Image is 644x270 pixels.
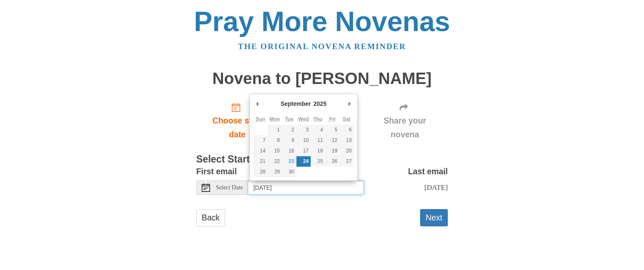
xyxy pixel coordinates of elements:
[343,116,351,122] abbr: Saturday
[340,146,354,156] button: 20
[296,156,311,167] button: 24
[340,125,354,135] button: 6
[362,96,448,146] div: Click "Next" to confirm your start date first.
[196,96,278,146] a: Choose start date
[424,183,448,191] span: [DATE]
[270,116,280,122] abbr: Monday
[298,116,309,122] abbr: Wednesday
[370,114,439,142] span: Share your novena
[345,97,354,110] button: Next Month
[340,156,354,167] button: 27
[325,125,339,135] button: 5
[311,125,325,135] button: 4
[194,6,450,37] a: Pray More Novenas
[238,42,406,51] a: The original novena reminder
[408,165,448,178] label: Last email
[296,146,311,156] button: 17
[253,135,267,146] button: 7
[253,97,262,110] button: Previous Month
[205,114,270,142] span: Choose start date
[253,156,267,167] button: 21
[282,135,296,146] button: 9
[279,97,312,110] div: September
[340,135,354,146] button: 13
[267,156,282,167] button: 22
[267,135,282,146] button: 8
[267,125,282,135] button: 1
[267,167,282,177] button: 29
[285,116,293,122] abbr: Tuesday
[325,156,339,167] button: 26
[282,156,296,167] button: 23
[325,146,339,156] button: 19
[311,146,325,156] button: 18
[282,167,296,177] button: 30
[311,156,325,167] button: 25
[253,167,267,177] button: 28
[282,125,296,135] button: 2
[248,181,364,195] input: Use the arrow keys to pick a date
[325,135,339,146] button: 12
[296,125,311,135] button: 3
[196,70,448,88] h1: Novena to [PERSON_NAME]
[256,116,265,122] abbr: Sunday
[196,209,225,226] a: Back
[296,135,311,146] button: 10
[312,97,328,110] div: 2025
[329,116,335,122] abbr: Friday
[253,146,267,156] button: 14
[216,185,243,191] span: Select Date
[282,146,296,156] button: 16
[420,209,448,226] button: Next
[196,154,448,165] h3: Select Start Date
[311,135,325,146] button: 11
[313,116,322,122] abbr: Thursday
[267,146,282,156] button: 15
[196,165,237,178] label: First email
